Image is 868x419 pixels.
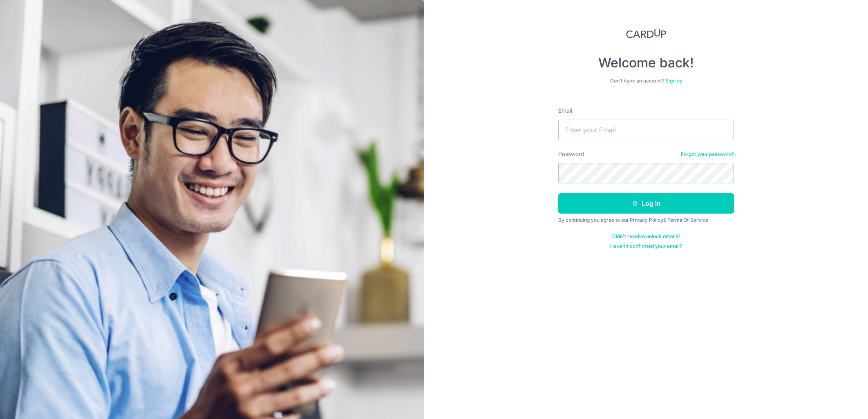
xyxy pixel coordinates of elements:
a: Privacy Policy [630,217,663,223]
a: Terms Of Service [667,217,708,223]
a: Didn't receive unlock details? [612,233,680,240]
a: Sign up [665,78,682,84]
a: Haven't confirmed your email? [610,243,682,250]
h4: Welcome back! [558,55,734,71]
button: Log in [558,193,734,214]
label: Password [558,150,584,158]
div: By continuing you agree to our & [558,217,734,223]
a: Forgot your password? [681,151,734,158]
div: Don’t have an account? [558,78,734,84]
input: Enter your Email [558,120,734,140]
label: Email [558,107,572,115]
img: CardUp Logo [626,29,666,38]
